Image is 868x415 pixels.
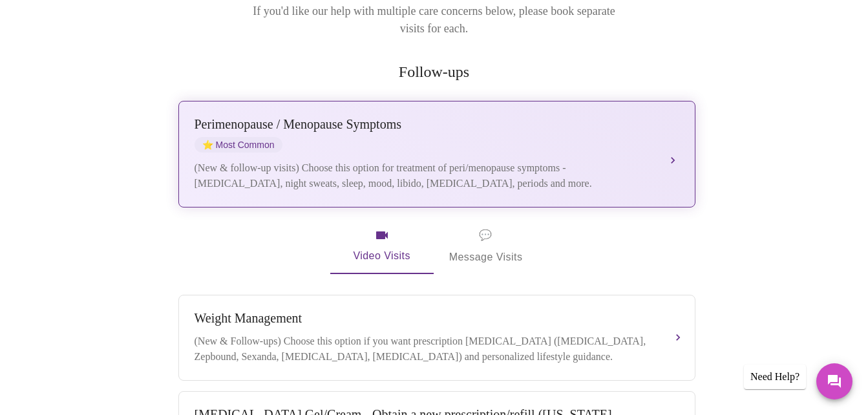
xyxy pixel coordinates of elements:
span: message [479,226,492,244]
span: Message Visits [449,226,523,266]
span: Video Visits [346,228,418,265]
span: star [202,140,213,150]
div: Need Help? [744,365,806,389]
div: (New & Follow-ups) Choose this option if you want prescription [MEDICAL_DATA] ([MEDICAL_DATA], Ze... [195,334,653,365]
div: Perimenopause / Menopause Symptoms [195,117,653,132]
button: Weight Management(New & Follow-ups) Choose this option if you want prescription [MEDICAL_DATA] ([... [178,295,695,381]
button: Messages [816,363,852,399]
p: If you'd like our help with multiple care concerns below, please book separate visits for each. [235,3,633,37]
span: Most Common [195,137,282,153]
div: (New & follow-up visits) Choose this option for treatment of peri/menopause symptoms - [MEDICAL_D... [195,160,653,191]
button: Perimenopause / Menopause SymptomsstarMost Common(New & follow-up visits) Choose this option for ... [178,101,695,207]
div: Weight Management [195,311,653,326]
h2: Follow-ups [176,63,693,81]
